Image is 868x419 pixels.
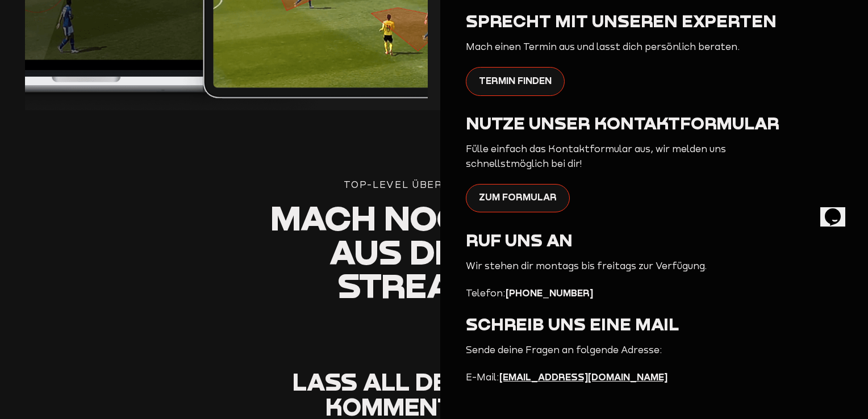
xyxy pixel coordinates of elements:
[466,286,750,301] p: Telefon:
[479,73,552,88] span: Termin finden
[338,231,539,305] span: deinen Streams_
[466,313,679,334] span: Schreib uns eine Mail
[479,190,557,205] span: Zum Formular
[499,371,667,383] strong: [EMAIL_ADDRESS][DOMAIN_NAME]
[466,229,573,250] span: Ruf uns an
[466,142,750,171] p: Fülle einfach das Kontaktformular aus, wir melden uns schnellstmöglich bei dir!
[466,370,750,385] p: E-Mail:
[466,259,750,274] p: Wir stehen dir montags bis freitags zur Verfügung.
[820,192,857,227] iframe: chat widget
[466,112,779,133] span: Nutze unser Kontaktformular
[270,196,598,271] span: Mach noch mehr aus
[466,67,565,95] a: Termin finden
[506,287,593,299] strong: [PHONE_NUMBER]
[466,184,570,212] a: Zum Formular
[466,343,750,358] p: Sende deine Fragen an folgende Adresse:
[466,10,777,31] span: Sprecht mit unseren Experten
[466,40,750,55] p: Mach einen Termin aus und lasst dich persönlich beraten.
[233,178,635,192] div: Top-Level Übertragungen_
[499,372,667,383] a: [EMAIL_ADDRESS][DOMAIN_NAME]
